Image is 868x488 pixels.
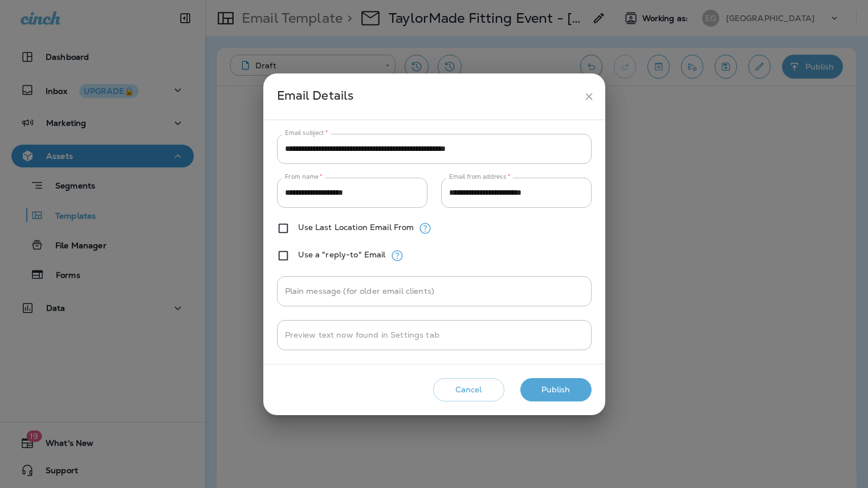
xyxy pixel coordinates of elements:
button: close [578,86,600,107]
label: Use Last Location Email From [298,223,414,232]
label: Use a "reply-to" Email [298,250,386,259]
label: From name [285,173,323,181]
div: Email Details [277,86,578,107]
label: Email subject [285,129,328,137]
button: Publish [520,378,592,401]
label: Email from address [449,173,510,181]
button: Cancel [433,378,504,401]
